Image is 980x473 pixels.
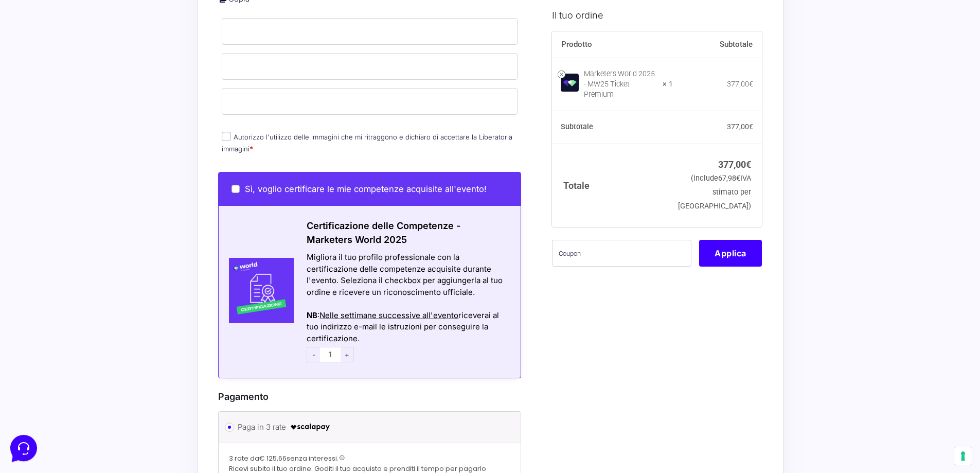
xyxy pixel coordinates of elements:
[222,133,512,153] label: Autorizzo l'utilizzo delle immagini che mi ritraggono e dichiaro di accettare la Liberatoria imma...
[552,111,673,144] th: Subtotale
[727,122,753,131] bdi: 377,00
[727,79,753,87] bdi: 377,00
[678,174,751,211] small: (include IVA stimato per [GEOGRAPHIC_DATA])
[954,447,972,465] button: Le tue preferenze relative al consenso per le tecnologie di tracciamento
[231,185,240,193] input: Sì, voglio certificare le mie competenze acquisite all'evento!
[8,8,173,25] h2: Ciao da Marketers 👋
[16,86,189,107] button: Inizia una conversazione
[673,31,762,58] th: Subtotale
[319,310,458,320] span: Nelle settimane successive all'evento
[718,159,751,169] bdi: 377,00
[218,390,522,404] h3: Pagamento
[219,258,294,323] img: Certificazione-MW24-300x300-1.jpg
[552,144,673,226] th: Totale
[552,31,673,58] th: Prodotto
[749,79,753,87] span: €
[72,330,135,354] button: Messaggi
[49,58,70,78] img: dark
[307,347,320,362] span: -
[158,345,173,354] p: Aiuto
[8,433,39,464] iframe: Customerly Messenger Launcher
[584,68,656,99] div: Marketers World 2025 - MW25 Ticket Premium
[290,421,331,433] img: scalapay-logo-black.png
[89,345,117,354] p: Messaggi
[320,347,341,362] input: 1
[307,310,508,345] div: : riceverai al tuo indirizzo e-mail le istruzioni per conseguire la certificazione.
[307,298,508,310] div: Azioni del messaggio
[67,93,152,101] span: Inizia una conversazione
[561,74,579,92] img: Marketers World 2025 - MW25 Ticket Premium
[746,159,751,169] span: €
[736,174,740,183] span: €
[245,184,487,194] span: Sì, voglio certificare le mie competenze acquisite all'evento!
[307,220,460,245] span: Certificazione delle Competenze - Marketers World 2025
[307,252,508,298] div: Migliora il tuo profilo professionale con la certificazione delle competenze acquisite durante l'...
[307,310,317,320] strong: NB
[222,132,231,141] input: Autorizzo l'utilizzo delle immagini che mi ritraggono e dichiaro di accettare la Liberatoria imma...
[663,79,673,89] strong: × 1
[33,58,54,78] img: dark
[16,128,80,136] span: Trova una risposta
[718,174,740,183] span: 67,98
[16,58,37,78] img: dark
[23,150,168,160] input: Cerca un articolo...
[31,345,48,354] p: Home
[699,239,762,266] button: Applica
[238,419,498,435] label: Paga in 3 rate
[341,347,354,362] span: +
[552,8,762,22] h3: Il tuo ordine
[134,330,198,354] button: Aiuto
[552,239,691,266] input: Coupon
[8,330,72,354] button: Home
[110,128,189,136] a: Apri Centro Assistenza
[16,41,87,49] span: Le tue conversazioni
[749,122,753,131] span: €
